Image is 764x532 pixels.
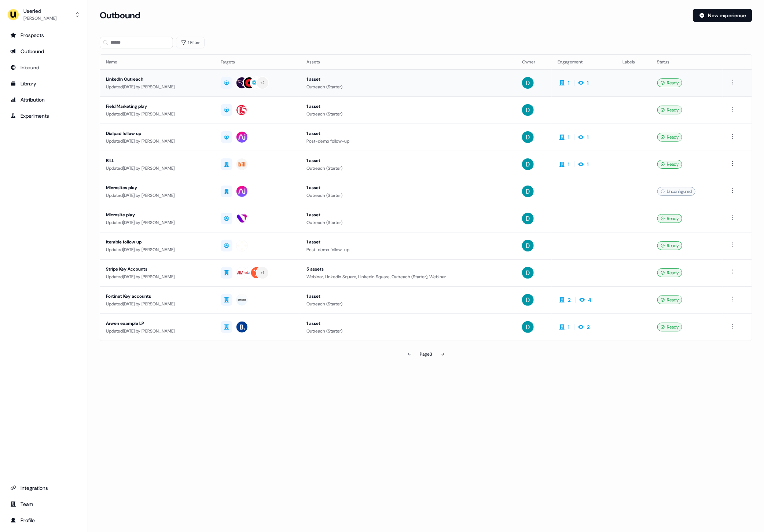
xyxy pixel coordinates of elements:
[522,267,534,279] img: David
[657,133,682,142] div: Ready
[522,321,534,333] img: David
[522,186,534,197] img: David
[106,130,209,137] div: Dialpad follow up
[306,219,510,226] div: Outreach (Starter)
[617,55,651,69] th: Labels
[106,103,209,110] div: Field Marketing play
[10,517,77,524] div: Profile
[657,268,682,277] div: Ready
[10,48,77,55] div: Outbound
[306,130,510,137] div: 1 asset
[6,514,82,526] a: Go to profile
[522,104,534,116] img: David
[106,238,209,246] div: Iterable follow up
[306,157,510,164] div: 1 asset
[106,165,209,172] div: Updated [DATE] by [PERSON_NAME]
[306,137,510,145] div: Post-demo follow-up
[261,269,264,276] div: + 1
[106,246,209,253] div: Updated [DATE] by [PERSON_NAME]
[10,80,77,87] div: Library
[306,103,510,110] div: 1 asset
[522,131,534,143] img: David
[6,110,82,122] a: Go to experiments
[568,161,570,168] div: 1
[106,320,209,327] div: Arwen example LP
[588,296,591,304] div: 4
[6,498,82,510] a: Go to team
[552,55,617,69] th: Engagement
[106,211,209,219] div: Microsite play
[106,110,209,118] div: Updated [DATE] by [PERSON_NAME]
[693,9,752,22] button: New experience
[306,165,510,172] div: Outreach (Starter)
[657,106,682,114] div: Ready
[10,500,77,508] div: Team
[106,293,209,300] div: Fortinet Key accounts
[306,83,510,91] div: Outreach (Starter)
[6,45,82,57] a: Go to outbound experience
[301,55,516,69] th: Assets
[657,78,682,87] div: Ready
[100,10,140,21] h3: Outbound
[106,192,209,199] div: Updated [DATE] by [PERSON_NAME]
[587,161,589,168] div: 1
[522,213,534,224] img: David
[587,79,589,87] div: 1
[10,32,77,39] div: Prospects
[6,29,82,41] a: Go to prospects
[23,7,56,15] div: Userled
[10,112,77,120] div: Experiments
[6,482,82,494] a: Go to integrations
[6,6,82,23] button: Userled[PERSON_NAME]
[568,79,570,87] div: 1
[6,62,82,73] a: Go to Inbound
[23,15,56,22] div: [PERSON_NAME]
[568,296,571,304] div: 2
[10,96,77,103] div: Attribution
[306,320,510,327] div: 1 asset
[587,323,590,331] div: 2
[106,83,209,91] div: Updated [DATE] by [PERSON_NAME]
[106,137,209,145] div: Updated [DATE] by [PERSON_NAME]
[10,484,77,492] div: Integrations
[106,184,209,191] div: Microsites play
[176,37,205,48] button: 1 Filter
[522,294,534,306] img: David
[657,296,682,304] div: Ready
[10,64,77,71] div: Inbound
[306,327,510,335] div: Outreach (Starter)
[522,77,534,89] img: David
[106,76,209,83] div: LinkedIn Outreach
[651,55,723,69] th: Status
[6,78,82,89] a: Go to templates
[522,158,534,170] img: David
[306,211,510,219] div: 1 asset
[420,351,432,358] div: Page 3
[306,273,510,280] div: Webinar, LinkedIn Square, LinkedIn Square, Outreach (Starter), Webinar
[657,160,682,169] div: Ready
[106,219,209,226] div: Updated [DATE] by [PERSON_NAME]
[106,327,209,335] div: Updated [DATE] by [PERSON_NAME]
[657,187,695,196] div: Unconfigured
[568,323,570,331] div: 1
[306,192,510,199] div: Outreach (Starter)
[306,265,510,273] div: 5 assets
[106,157,209,164] div: BILL
[306,110,510,118] div: Outreach (Starter)
[587,133,589,141] div: 1
[516,55,552,69] th: Owner
[306,76,510,83] div: 1 asset
[306,238,510,246] div: 1 asset
[306,300,510,308] div: Outreach (Starter)
[215,55,301,69] th: Targets
[657,323,682,331] div: Ready
[657,241,682,250] div: Ready
[260,80,265,86] div: + 2
[306,293,510,300] div: 1 asset
[106,273,209,280] div: Updated [DATE] by [PERSON_NAME]
[568,133,570,141] div: 1
[657,214,682,223] div: Ready
[100,55,215,69] th: Name
[306,184,510,191] div: 1 asset
[106,300,209,308] div: Updated [DATE] by [PERSON_NAME]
